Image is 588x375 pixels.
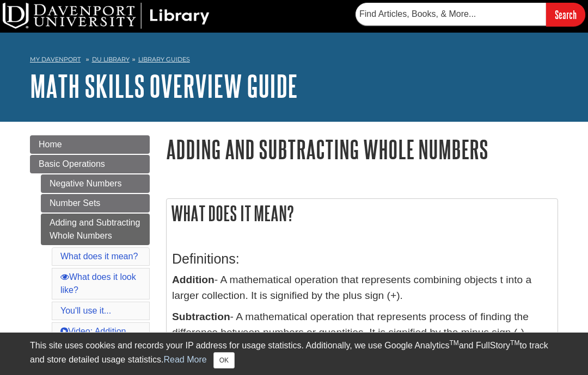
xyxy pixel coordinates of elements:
input: Search [546,3,585,26]
span: Basic Operations [39,159,105,168]
a: What does it look like? [60,272,136,295]
h3: Definitions: [172,251,552,267]
a: Basic Operations [30,155,150,173]
a: Negative Numbers [41,174,150,193]
a: DU Library [92,55,130,63]
p: - A mathematical operation that represents process of finding the difference between numbers or q... [172,309,552,341]
a: What does it mean? [60,252,138,261]
sup: TM [510,339,519,347]
h2: What does it mean? [167,199,558,228]
form: Searches DU Library's articles, books, and more [356,3,585,26]
a: My Davenport [30,55,81,64]
p: - A mathematical operation that represents combining objects t into a larger collection. It is si... [172,272,552,304]
span: Home [39,140,62,149]
img: DU Library [3,3,210,29]
a: Video: Addition with Regrouping [60,327,126,349]
a: Adding and Subtracting Whole Numbers [41,214,150,245]
b: Addition [172,274,215,285]
nav: breadcrumb [30,52,558,70]
a: You'll use it... [60,306,111,315]
b: Subtraction [172,311,230,322]
h1: Adding and Subtracting Whole Numbers [166,135,558,163]
sup: TM [449,339,458,347]
a: Number Sets [41,194,150,212]
a: Read More [163,355,206,364]
a: Library Guides [138,55,190,63]
a: Home [30,135,150,154]
input: Find Articles, Books, & More... [356,3,546,26]
a: Math Skills Overview Guide [30,69,298,103]
button: Close [213,352,235,368]
div: This site uses cookies and records your IP address for usage statistics. Additionally, we use Goo... [30,339,558,368]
